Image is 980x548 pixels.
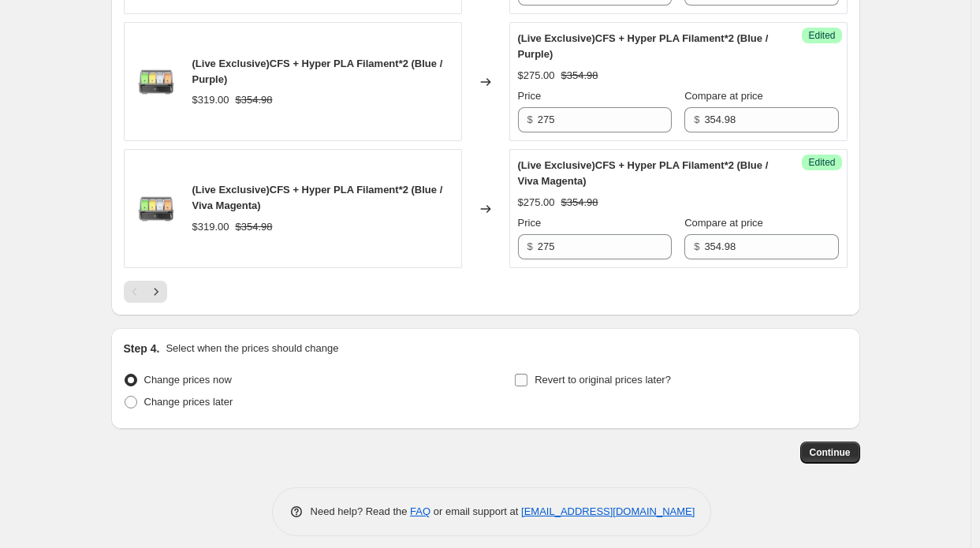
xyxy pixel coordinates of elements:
span: Revert to original prices later? [535,374,671,386]
button: Continue [800,442,860,464]
span: Continue [810,446,851,459]
div: $319.00 [192,92,229,108]
a: [EMAIL_ADDRESS][DOMAIN_NAME] [521,505,695,517]
span: (Live Exclusive)CFS + Hyper PLA Filament*2 (Blue / Viva Magenta) [518,159,769,187]
span: Compare at price [684,217,763,229]
span: Price [518,90,542,102]
span: (Live Exclusive)CFS + Hyper PLA Filament*2 (Blue / Viva Magenta) [192,184,443,211]
span: $ [694,240,699,252]
span: Compare at price [684,90,763,102]
strike: $354.98 [236,219,273,235]
span: Edited [808,29,835,42]
span: Price [518,217,542,229]
span: (Live Exclusive)CFS + Hyper PLA Filament*2 (Blue / Purple) [518,32,769,60]
span: Change prices later [144,396,233,408]
img: 1_80x.png [132,185,180,233]
img: 1_80x.png [132,58,180,106]
strike: $354.98 [236,92,273,108]
h2: Step 4. [124,341,160,356]
span: Edited [808,156,835,169]
span: or email support at [430,505,521,517]
span: Change prices now [144,374,232,386]
span: $ [694,114,699,125]
div: $275.00 [518,195,555,211]
strike: $354.98 [561,68,598,84]
span: (Live Exclusive)CFS + Hyper PLA Filament*2 (Blue / Purple) [192,58,443,85]
a: FAQ [410,505,430,517]
div: $319.00 [192,219,229,235]
strike: $354.98 [561,195,598,211]
button: Next [145,281,167,303]
p: Select when the prices should change [166,341,338,356]
span: $ [527,240,533,252]
nav: Pagination [124,281,167,303]
div: $275.00 [518,68,555,84]
span: $ [527,114,533,125]
span: Need help? Read the [311,505,411,517]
